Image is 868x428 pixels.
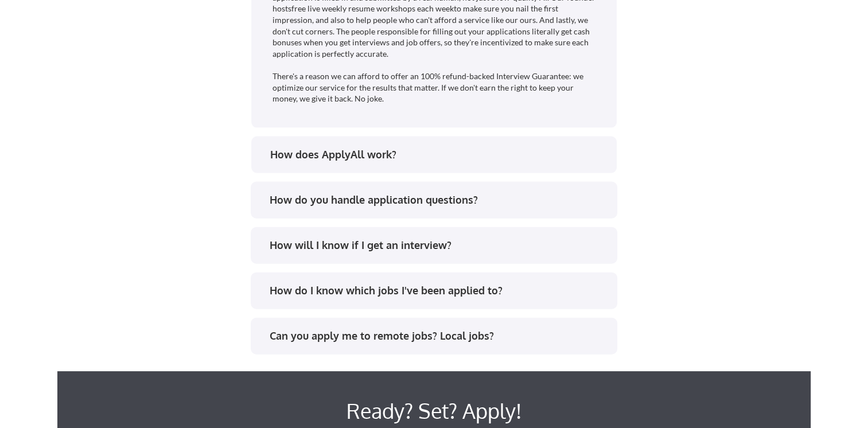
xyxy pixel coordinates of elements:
div: How will I know if I get an interview? [270,238,606,252]
a: free live weekly resume workshops each week [291,3,454,13]
div: How do I know which jobs I've been applied to? [270,283,606,298]
div: Can you apply me to remote jobs? Local jobs? [270,329,606,343]
div: How do you handle application questions? [270,193,606,207]
div: How does ApplyAll work? [270,147,607,162]
div: Ready? Set? Apply! [218,394,650,427]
